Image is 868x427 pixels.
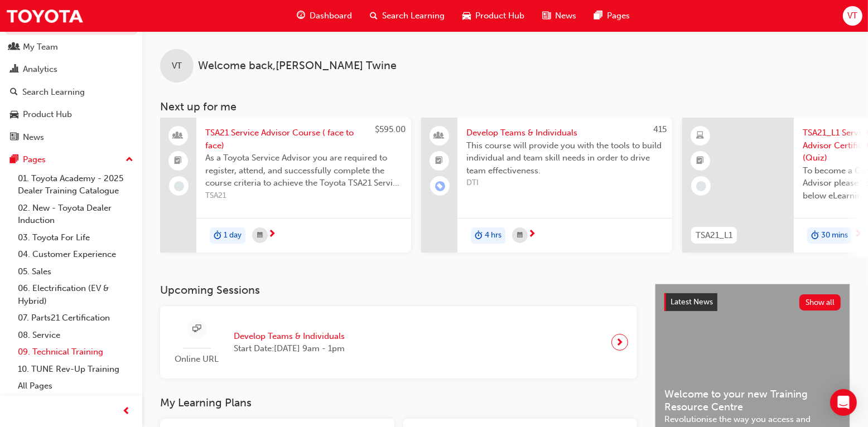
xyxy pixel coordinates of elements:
[594,9,602,23] span: pages-icon
[268,230,276,240] span: next-icon
[10,42,18,52] span: people-icon
[517,229,523,242] span: calendar-icon
[123,405,131,419] span: prev-icon
[13,229,138,246] a: 03. Toyota For Life
[234,330,345,343] span: Develop Teams & Individuals
[697,154,705,168] span: booktick-icon
[466,177,663,190] span: DTI
[475,229,483,243] span: duration-icon
[214,229,221,243] span: duration-icon
[13,280,138,309] a: 06. Electrification (EV & Hybrid)
[224,229,242,242] span: 1 day
[6,3,84,28] img: Trak
[10,133,18,143] span: news-icon
[257,229,263,242] span: calendar-icon
[10,110,18,120] span: car-icon
[288,4,361,27] a: guage-iconDashboard
[435,181,445,191] span: learningRecordVerb_ENROLL-icon
[616,334,624,350] span: next-icon
[13,327,138,344] a: 08. Service
[23,108,72,121] div: Product Hub
[4,12,138,149] button: DashboardMy TeamAnalyticsSearch LearningProduct HubNews
[160,118,411,253] a: $595.00TSA21 Service Advisor Course ( face to face)As a Toyota Service Advisor you are required t...
[528,230,536,240] span: next-icon
[234,342,345,355] span: Start Date: [DATE] 9am - 1pm
[4,37,138,57] a: My Team
[13,170,138,200] a: 01. Toyota Academy - 2025 Dealer Training Catalogue
[821,229,848,242] span: 30 mins
[4,82,138,103] a: Search Learning
[23,153,46,166] div: Pages
[696,229,732,242] span: TSA21_L1
[854,230,862,240] span: next-icon
[664,388,841,413] span: Welcome to your new Training Resource Centre
[466,127,663,139] span: Develop Teams & Individuals
[310,9,352,22] span: Dashboard
[843,6,862,26] button: VT
[436,129,443,143] span: people-icon
[10,88,18,98] span: search-icon
[13,246,138,263] a: 04. Customer Experience
[172,60,182,72] span: VT
[436,154,443,168] span: booktick-icon
[13,200,138,229] a: 02. New - Toyota Dealer Induction
[375,124,406,134] span: $595.00
[142,100,868,113] h3: Next up for me
[13,263,138,280] a: 05. Sales
[696,181,706,191] span: learningRecordVerb_NONE-icon
[382,9,445,22] span: Search Learning
[454,4,533,27] a: car-iconProduct Hub
[22,86,85,99] div: Search Learning
[555,9,576,22] span: News
[175,129,182,143] span: people-icon
[462,9,471,23] span: car-icon
[799,294,841,310] button: Show all
[13,361,138,378] a: 10. TUNE Rev-Up Training
[198,60,397,72] span: Welcome back , [PERSON_NAME] Twine
[4,149,138,170] button: Pages
[205,152,402,190] span: As a Toyota Service Advisor you are required to register, attend, and successfully complete the c...
[585,4,639,27] a: pages-iconPages
[23,131,44,144] div: News
[175,154,182,168] span: booktick-icon
[370,9,378,23] span: search-icon
[13,309,138,327] a: 07. Parts21 Certification
[664,293,841,311] a: Latest NewsShow all
[421,118,672,253] a: 415Develop Teams & IndividualsThis course will provide you with the tools to build individual and...
[174,181,184,191] span: learningRecordVerb_NONE-icon
[126,153,133,167] span: up-icon
[811,229,819,243] span: duration-icon
[193,322,201,336] span: sessionType_ONLINE_URL-icon
[466,139,663,177] span: This course will provide you with the tools to build individual and team skill needs in order to ...
[4,104,138,125] a: Product Hub
[169,353,225,366] span: Online URL
[13,343,138,361] a: 09. Technical Training
[4,59,138,80] a: Analytics
[533,4,585,27] a: news-iconNews
[475,9,524,22] span: Product Hub
[205,127,402,152] span: TSA21 Service Advisor Course ( face to face)
[169,315,628,370] a: Online URLDevelop Teams & IndividualsStart Date:[DATE] 9am - 1pm
[205,190,402,202] span: TSA21
[160,284,637,297] h3: Upcoming Sessions
[847,9,857,22] span: VT
[485,229,501,242] span: 4 hrs
[830,389,857,416] div: Open Intercom Messenger
[361,4,454,27] a: search-iconSearch Learning
[23,41,58,54] div: My Team
[4,127,138,148] a: News
[653,124,667,134] span: 415
[297,9,305,23] span: guage-icon
[160,396,637,409] h3: My Learning Plans
[23,63,57,76] div: Analytics
[13,377,138,395] a: All Pages
[10,65,18,75] span: chart-icon
[542,9,551,23] span: news-icon
[671,297,713,307] span: Latest News
[697,129,705,143] span: learningResourceType_ELEARNING-icon
[10,155,18,165] span: pages-icon
[607,9,630,22] span: Pages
